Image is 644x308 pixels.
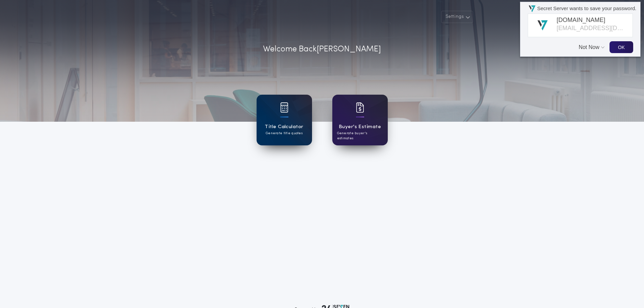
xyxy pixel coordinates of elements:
p: Welcome Back [PERSON_NAME] [263,43,381,55]
a: card iconTitle CalculatorGenerate title quotes [257,95,312,145]
p: Generate title quotes [266,131,303,136]
h1: Buyer's Estimate [339,123,381,131]
h1: Title Calculator [265,123,303,131]
a: card iconBuyer's EstimateGenerate buyer's estimates [332,95,388,145]
button: Settings [441,11,473,23]
img: card icon [280,102,288,113]
img: card icon [356,102,364,113]
p: Generate buyer's estimates [337,131,383,141]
